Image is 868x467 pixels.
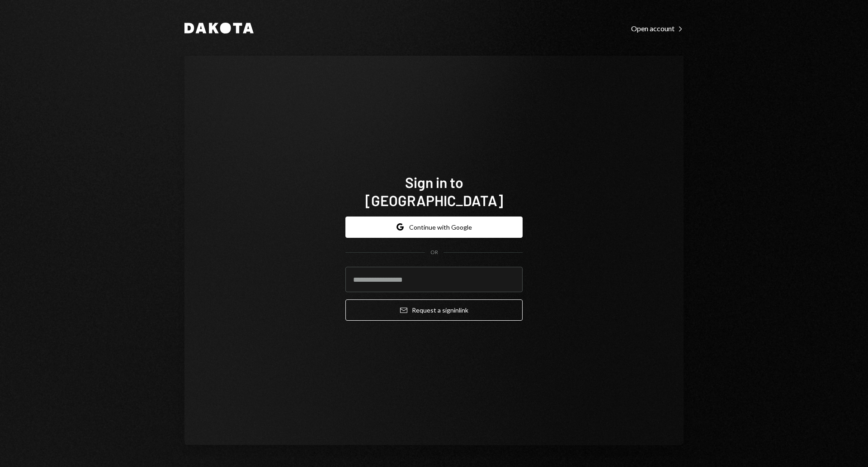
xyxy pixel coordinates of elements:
a: Open account [631,23,684,33]
h1: Sign in to [GEOGRAPHIC_DATA] [345,173,523,209]
button: Continue with Google [345,217,523,238]
div: Open account [631,24,684,33]
div: OR [430,249,438,256]
button: Request a signinlink [345,299,523,321]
